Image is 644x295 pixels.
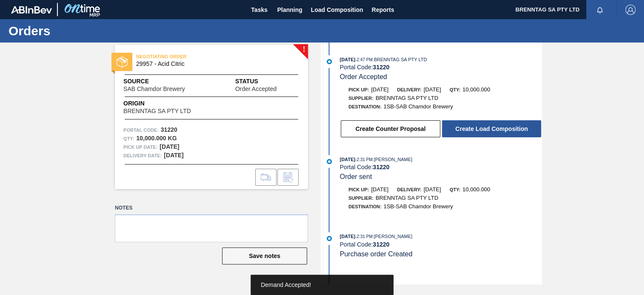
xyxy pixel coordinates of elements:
[123,108,191,114] span: BRENNTAG SA PTY LTD
[117,57,128,68] img: status
[123,77,211,86] span: Source
[222,247,307,264] button: Save notes
[340,57,355,62] span: [DATE]
[424,186,441,193] span: [DATE]
[348,187,369,192] span: Pick up:
[372,5,394,15] span: Reports
[373,241,389,248] strong: 31220
[9,26,160,36] h1: Orders
[371,186,388,193] span: [DATE]
[340,164,542,170] div: Portal Code:
[123,143,157,151] span: Pick up Date:
[340,157,355,162] span: [DATE]
[123,151,162,160] span: Delivery Date:
[250,5,269,15] span: Tasks
[348,96,373,101] span: Supplier:
[340,234,355,239] span: [DATE]
[371,86,388,93] span: [DATE]
[340,64,542,71] div: Portal Code:
[164,152,183,159] strong: [DATE]
[373,234,413,239] span: : [PERSON_NAME]
[383,103,453,110] span: 1SB-SAB Chamdor Brewery
[11,6,52,14] img: TNhmsLtSVTkK8tSr43FrP2fwEKptu5GPRR3wAAAABJRU5ErkJggg==
[373,164,389,170] strong: 31220
[123,86,185,92] span: SAB Chamdor Brewery
[255,169,276,186] div: Go to Load Composition
[355,57,373,62] span: - 2:47 PM
[373,57,427,62] span: : BRENNTAG SA PTY LTD
[373,157,413,162] span: : [PERSON_NAME]
[341,120,440,137] button: Create Counter Proposal
[327,236,332,241] img: atual
[462,86,490,93] span: 10,000.000
[376,95,438,101] span: BRENNTAG SA PTY LTD
[161,126,177,133] strong: 31220
[235,77,299,86] span: Status
[340,250,413,258] span: Purchase order Created
[160,143,179,150] strong: [DATE]
[376,195,438,201] span: BRENNTAG SA PTY LTD
[235,86,276,92] span: Order Accepted
[123,134,134,143] span: Qty :
[348,204,381,209] span: Destination:
[462,186,490,193] span: 10,000.000
[450,187,460,192] span: Qty:
[397,187,421,192] span: Delivery:
[340,173,372,180] span: Order sent
[373,64,389,71] strong: 31220
[348,87,369,92] span: Pick up:
[586,4,613,16] button: Notifications
[355,157,373,162] span: - 2:31 PM
[442,120,541,137] button: Create Load Composition
[277,5,302,15] span: Planning
[625,5,635,15] img: Logout
[424,86,441,93] span: [DATE]
[348,196,373,201] span: Supplier:
[277,169,299,186] div: Inform order change
[340,241,542,248] div: Portal Code:
[311,5,363,15] span: Load Composition
[123,99,212,108] span: Origin
[136,52,255,61] span: NEGOTIATING ORDER
[136,61,291,67] span: 29957 - Acid Citric
[136,135,177,142] strong: 10,000.000 KG
[355,234,373,239] span: - 2:31 PM
[383,203,453,210] span: 1SB-SAB Chamdor Brewery
[123,126,159,134] span: Portal Code:
[348,104,381,109] span: Destination:
[327,159,332,164] img: atual
[327,59,332,64] img: atual
[340,73,387,80] span: Order Accepted
[450,87,460,92] span: Qty:
[261,281,311,288] span: Demand Accepted!
[397,87,421,92] span: Delivery:
[115,202,308,214] label: Notes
